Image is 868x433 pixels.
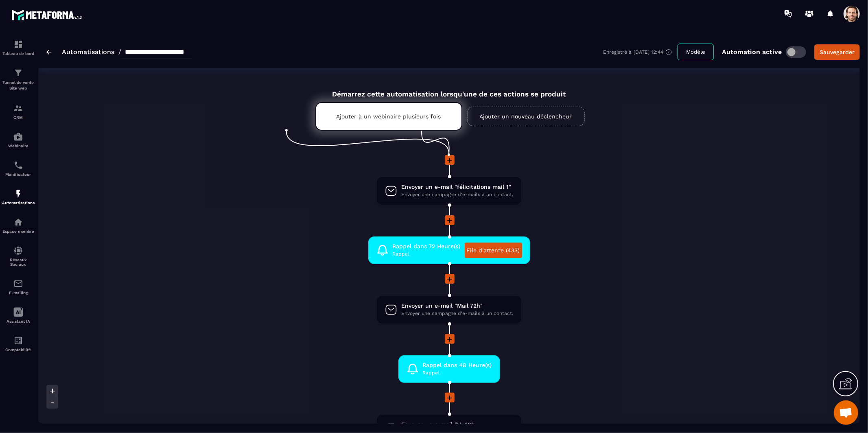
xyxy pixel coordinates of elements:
[2,115,35,120] p: CRM
[13,68,23,78] img: formation
[118,48,121,56] span: /
[814,44,860,60] button: Sauvegarder
[2,183,35,211] a: automationsautomationsAutomatisations
[13,160,23,170] img: scheduler
[634,49,663,55] p: [DATE] 12:44
[678,44,714,60] button: Modèle
[62,48,114,56] a: Automatisations
[2,33,35,62] a: formationformationTableau de bord
[401,421,513,429] span: Envoyer un e-mail "H-48"
[13,279,23,289] img: email
[295,81,603,98] div: Démarrez cette automatisation lorsqu'une de ces actions se produit
[2,154,35,183] a: schedulerschedulerPlanificateur
[2,172,35,177] p: Planificateur
[337,113,441,120] p: Ajouter à un webinaire plusieurs fois
[2,80,35,91] p: Tunnel de vente Site web
[2,330,35,358] a: accountantaccountantComptabilité
[401,310,513,317] span: Envoyer une campagne d'e-mails à un contact.
[13,103,23,113] img: formation
[2,201,35,205] p: Automatisations
[423,361,492,369] span: Rappel dans 48 Heure(s)
[2,291,35,295] p: E-mailing
[2,51,35,56] p: Tableau de bord
[13,217,23,227] img: automations
[401,302,513,310] span: Envoyer un e-mail "Mail 72h"
[393,243,461,250] span: Rappel dans 72 Heure(s)
[2,319,35,324] p: Assistant IA
[834,400,858,425] div: Ouvrir le chat
[13,336,23,346] img: accountant
[2,258,35,267] p: Réseaux Sociaux
[2,126,35,154] a: automationsautomationsWebinaire
[722,48,782,56] p: Automation active
[2,62,35,97] a: formationformationTunnel de vente Site web
[13,246,23,256] img: social-network
[2,229,35,234] p: Espace membre
[820,48,855,56] div: Sauvegarder
[11,7,85,22] img: logo
[2,273,35,301] a: emailemailE-mailing
[423,369,492,377] span: Rappel.
[2,211,35,240] a: automationsautomationsEspace membre
[2,97,35,126] a: formationformationCRM
[13,189,23,199] img: automations
[603,48,678,56] div: Enregistré à
[465,243,522,258] a: File d'attente (433)
[13,132,23,142] img: automations
[467,107,585,126] a: Ajouter un nouveau déclencheur
[2,348,35,352] p: Comptabilité
[13,39,23,49] img: formation
[2,144,35,148] p: Webinaire
[2,240,35,273] a: social-networksocial-networkRéseaux Sociaux
[401,191,513,199] span: Envoyer une campagne d'e-mails à un contact.
[2,301,35,330] a: Assistant IA
[46,50,52,55] img: arrow
[393,250,461,258] span: Rappel.
[401,183,513,191] span: Envoyer un e-mail "félicitations mail 1"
